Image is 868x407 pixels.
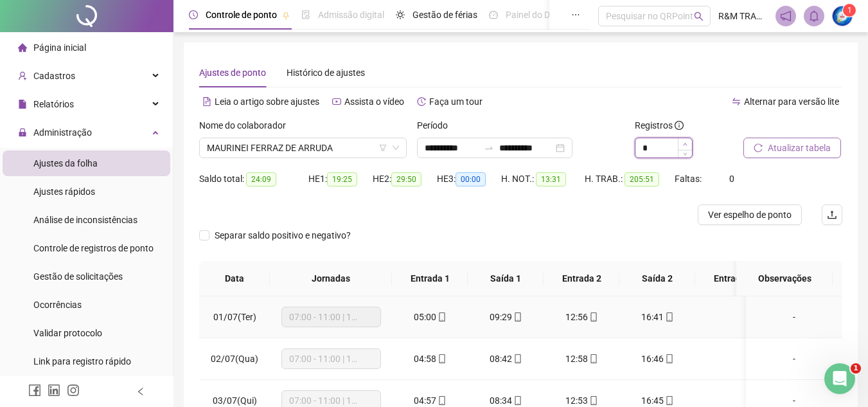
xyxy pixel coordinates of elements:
span: 16:46 [641,354,664,364]
span: Decrease Value [678,150,692,158]
div: HE 3: [437,172,501,186]
th: Saída 1 [468,261,544,296]
span: mobile [512,396,522,405]
div: HE 2: [373,172,437,186]
span: 07:00 - 11:00 | 12:30 - 16:20 [289,307,373,327]
span: clock-circle [189,10,198,19]
label: Nome do colaborador [199,118,294,132]
span: Gestão de férias [412,10,477,20]
span: Faça um tour [429,96,483,107]
span: Controle de ponto [206,10,277,20]
span: Ajustes rápidos [33,186,95,197]
div: Saldo total: [199,172,308,186]
span: Alternar para versão lite [744,96,839,107]
span: mobile [664,396,674,405]
span: 24:09 [246,172,276,186]
iframe: Intercom live chat [824,363,855,394]
span: Análise de inconsistências [33,215,137,225]
button: Ver espelho de ponto [698,204,802,225]
span: Atualizar tabela [768,141,831,155]
span: dashboard [489,10,498,19]
span: Registros [635,118,684,132]
span: Cadastros [33,71,75,81]
div: H. NOT.: [501,172,585,186]
span: ellipsis [571,10,580,19]
span: file [18,100,27,109]
span: Gestão de solicitações [33,271,123,282]
span: 16:45 [641,395,664,406]
span: filter [379,144,387,152]
span: Link para registro rápido [33,356,131,366]
span: Observações [747,271,822,285]
div: H. TRAB.: [585,172,675,186]
span: 1 [847,6,852,15]
div: HE 1: [308,172,373,186]
span: mobile [588,396,598,405]
span: 03/07(Qui) [213,395,257,406]
span: 02/07(Qua) [211,354,258,364]
span: Ajustes da folha [33,158,98,168]
span: MAURINEI FERRAZ DE ARRUDA [207,138,399,158]
span: 09:29 [490,312,512,322]
span: Admissão digital [318,10,384,20]
span: down [683,152,687,156]
span: Controle de registros de ponto [33,243,154,253]
span: 16:41 [641,312,664,322]
span: - [793,354,795,364]
span: linkedin [48,384,60,397]
img: 78812 [833,6,852,26]
span: Ocorrências [33,300,82,310]
span: 08:42 [490,354,512,364]
span: Leia o artigo sobre ajustes [215,96,319,107]
span: 12:56 [565,312,588,322]
span: Administração [33,127,92,138]
th: Entrada 2 [544,261,619,296]
span: down [392,144,400,152]
span: info-circle [675,121,684,130]
span: - [793,312,795,322]
span: Página inicial [33,42,86,53]
span: file-text [202,97,211,106]
span: swap-right [484,143,494,153]
span: to [484,143,494,153]
span: 13:31 [536,172,566,186]
span: 0 [729,174,734,184]
label: Período [417,118,456,132]
th: Entrada 3 [695,261,771,296]
span: mobile [512,312,522,321]
span: 05:00 [414,312,436,322]
span: mobile [436,396,447,405]
span: Ver espelho de ponto [708,208,792,222]
span: mobile [588,354,598,363]
span: home [18,43,27,52]
span: upload [827,210,837,220]
span: search [694,12,704,21]
span: mobile [588,312,598,321]
span: Assista o vídeo [344,96,404,107]
span: mobile [436,354,447,363]
span: sun [396,10,405,19]
span: 29:50 [391,172,421,186]
button: Atualizar tabela [743,138,841,158]
th: Saída 2 [619,261,695,296]
span: left [136,387,145,396]
span: youtube [332,97,341,106]
span: 04:57 [414,395,436,406]
span: instagram [67,384,80,397]
th: Jornadas [270,261,392,296]
span: mobile [512,354,522,363]
span: Increase Value [678,138,692,150]
span: user-add [18,71,27,80]
span: facebook [28,384,41,397]
span: 1 [851,363,861,374]
span: Ajustes de ponto [199,68,266,78]
span: Relatórios [33,99,74,109]
span: history [417,97,426,106]
span: 01/07(Ter) [213,312,256,322]
span: pushpin [282,12,290,19]
span: mobile [664,354,674,363]
span: Painel do DP [506,10,556,20]
span: Histórico de ajustes [287,68,365,78]
span: 00:00 [456,172,486,186]
span: mobile [664,312,674,321]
